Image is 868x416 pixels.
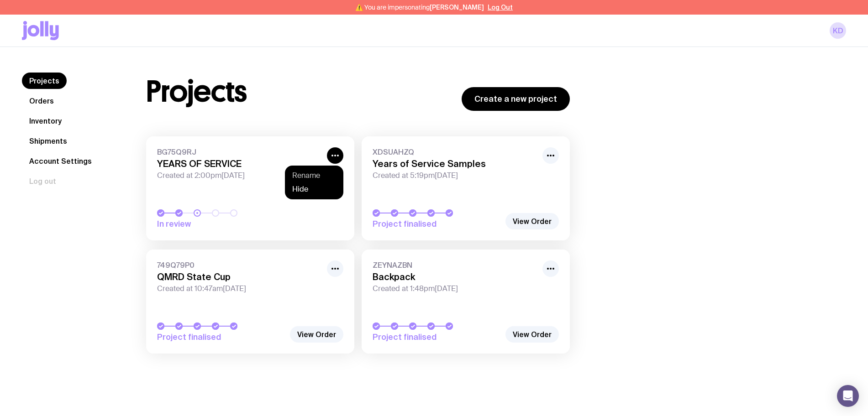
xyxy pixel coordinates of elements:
a: View Order [505,213,559,229]
h3: QMRD State Cup [157,271,321,282]
button: Hide [292,185,336,194]
span: XDSUAHZQ [373,147,537,156]
span: ZEYNAZBN [373,260,537,270]
h3: Years of Service Samples [373,158,537,169]
a: 749Q79P0QMRD State CupCreated at 10:47am[DATE]Project finalised [146,250,354,354]
a: Create a new project [462,87,570,111]
div: Open Intercom Messenger [837,385,859,407]
span: 749Q79P0 [157,260,321,270]
a: Projects [22,73,67,89]
a: Orders [22,93,61,109]
span: ⚠️ You are impersonating [355,4,484,11]
span: Created at 5:19pm[DATE] [373,171,537,180]
span: [PERSON_NAME] [430,4,484,11]
span: Project finalised [157,332,285,343]
a: BG75Q9RJYEARS OF SERVICECreated at 2:00pm[DATE]In review [146,136,354,240]
span: Project finalised [373,332,500,343]
button: Log out [22,173,63,189]
a: ZEYNAZBNBackpackCreated at 1:48pm[DATE]Project finalised [362,250,570,354]
button: Log Out [488,4,513,11]
h3: Backpack [373,271,537,282]
a: Account Settings [22,153,99,169]
h1: Projects [146,77,247,106]
a: KD [830,22,846,39]
span: Created at 1:48pm[DATE] [373,284,537,293]
a: View Order [505,326,559,343]
a: View Order [290,326,343,343]
span: Created at 2:00pm[DATE] [157,171,321,180]
a: Shipments [22,133,74,149]
h3: YEARS OF SERVICE [157,158,321,169]
a: XDSUAHZQYears of Service SamplesCreated at 5:19pm[DATE]Project finalised [362,136,570,240]
span: BG75Q9RJ [157,147,321,156]
span: Project finalised [373,218,500,229]
button: Rename [292,171,336,180]
a: Inventory [22,113,69,129]
span: In review [157,218,285,229]
span: Created at 10:47am[DATE] [157,284,321,293]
